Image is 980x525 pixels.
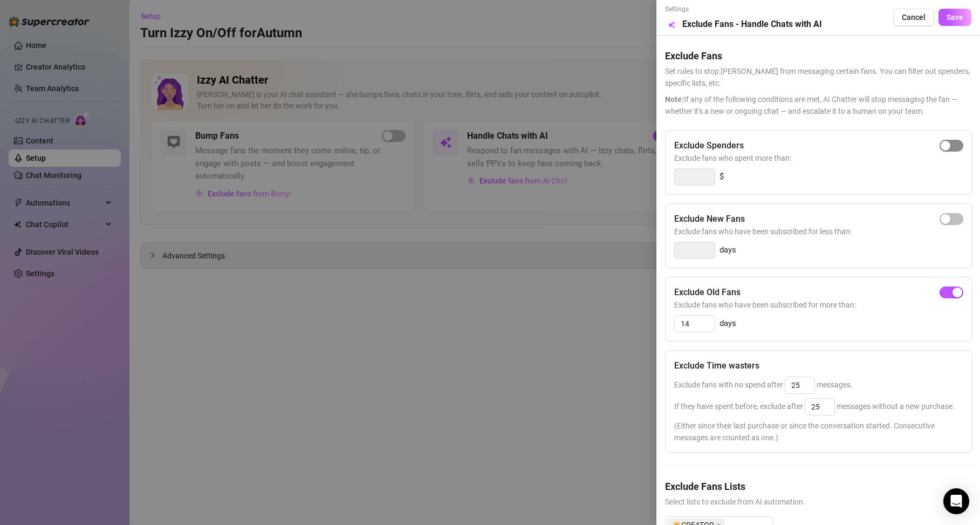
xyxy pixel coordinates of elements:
[938,9,971,26] button: Save
[674,359,759,372] h5: Exclude Time wasters
[902,13,926,22] span: Cancel
[893,9,934,26] button: Cancel
[674,139,744,152] h5: Exclude Spenders
[674,299,963,311] span: Exclude fans who have been subscribed for more than:
[947,13,963,22] span: Save
[665,95,684,104] span: Note:
[665,93,971,117] span: If any of the following conditions are met, AI Chatter will stop messaging the fan — whether it's...
[674,152,963,164] span: Exclude fans who spent more than:
[674,226,963,237] span: Exclude fans who have been subscribed for less than:
[719,317,736,330] span: days
[674,420,963,444] span: (Either since their last purchase or since the conversation started. Consecutive messages are cou...
[682,18,822,31] h5: Exclude Fans - Handle Chats with AI
[665,496,971,508] span: Select lists to exclude from AI automation.
[943,488,969,514] div: Open Intercom Messenger
[665,479,971,494] h5: Exclude Fans Lists
[665,49,971,63] h5: Exclude Fans
[665,4,822,15] span: Settings
[674,402,955,411] span: If they have spent before, exclude after messages without a new purchase.
[719,171,724,183] span: $
[719,244,736,257] span: days
[665,65,971,89] span: Set rules to stop [PERSON_NAME] from messaging certain fans. You can filter out spenders, specifi...
[674,286,741,299] h5: Exclude Old Fans
[674,213,745,226] h5: Exclude New Fans
[674,380,853,389] span: Exclude fans with no spend after messages.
